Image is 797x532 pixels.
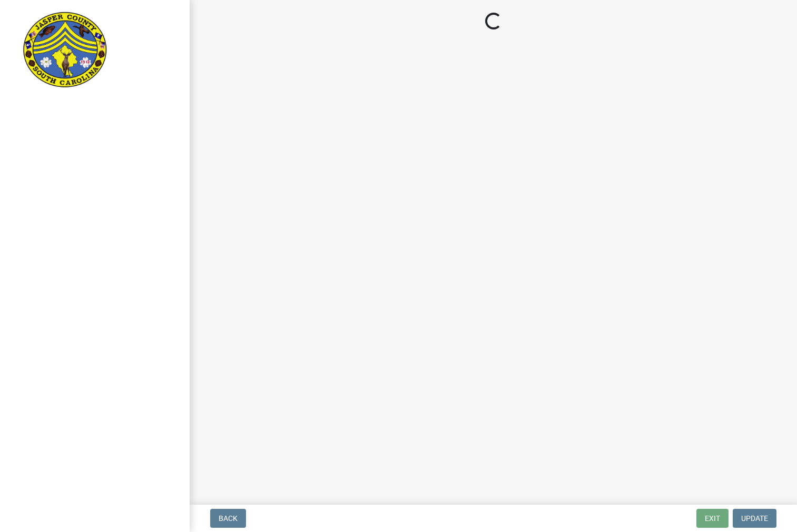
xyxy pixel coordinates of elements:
[21,11,109,90] img: Jasper County, South Carolina
[219,514,238,523] span: Back
[733,509,776,528] button: Update
[696,509,729,528] button: Exit
[741,514,768,523] span: Update
[210,509,246,528] button: Back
